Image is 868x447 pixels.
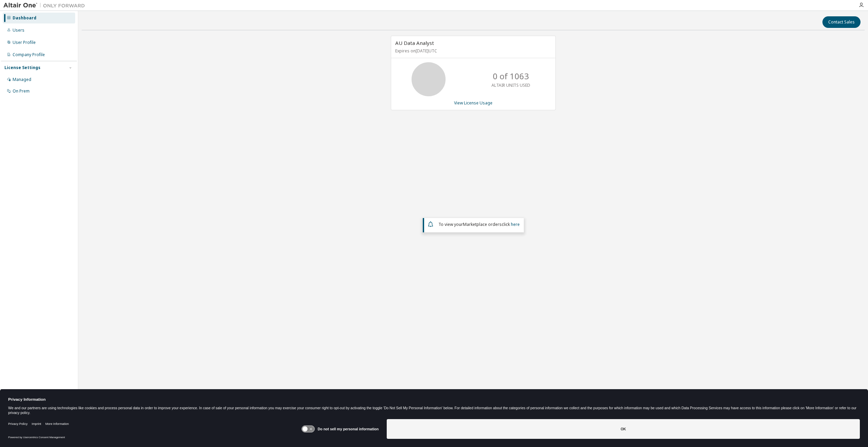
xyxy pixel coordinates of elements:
[491,82,530,88] p: ALTAIR UNITS USED
[13,40,36,45] div: User Profile
[822,16,861,28] button: Contact Sales
[438,221,520,227] span: To view your click
[13,28,24,33] div: Users
[4,65,40,70] div: License Settings
[3,2,88,9] img: Altair One
[454,100,493,106] a: View License Usage
[13,77,31,82] div: Managed
[395,39,434,46] span: AU Data Analyst
[511,221,520,227] a: here
[13,88,30,94] div: On Prem
[395,48,550,54] p: Expires on [DATE] UTC
[13,15,36,21] div: Dashboard
[493,70,529,82] p: 0 of 1063
[463,221,502,227] em: Marketplace orders
[13,52,45,57] div: Company Profile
